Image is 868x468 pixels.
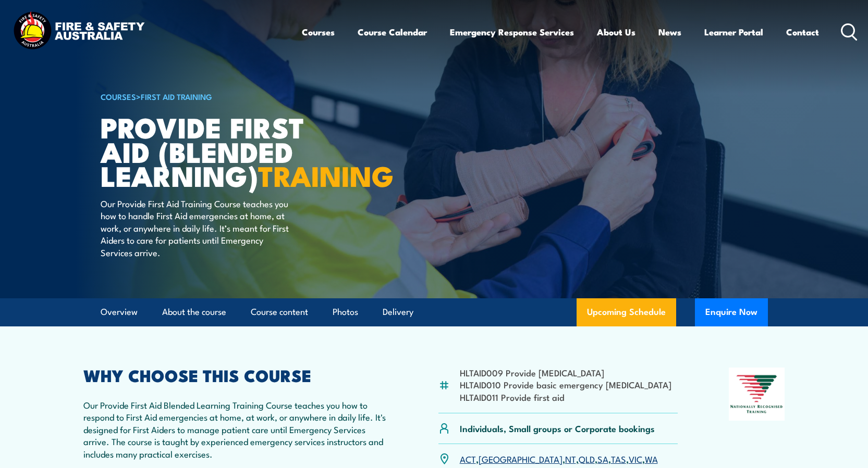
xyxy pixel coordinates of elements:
[786,18,819,46] a: Contact
[460,422,655,434] p: Individuals, Small groups or Corporate bookings
[645,452,658,465] a: WA
[101,197,291,258] p: Our Provide First Aid Training Course teaches you how to handle First Aid emergencies at home, at...
[579,452,595,465] a: QLD
[302,18,335,46] a: Courses
[162,298,226,326] a: About the course
[729,368,785,421] img: Nationally Recognised Training logo.
[358,18,427,46] a: Course Calendar
[460,452,476,465] a: ACT
[460,378,671,390] li: HLTAID010 Provide basic emergency [MEDICAL_DATA]
[141,91,212,102] a: First Aid Training
[577,298,676,326] a: Upcoming Schedule
[597,18,635,46] a: About Us
[83,399,388,460] p: Our Provide First Aid Blended Learning Training Course teaches you how to respond to First Aid em...
[658,18,681,46] a: News
[565,452,576,465] a: NT
[101,91,136,102] a: COURSES
[695,298,768,326] button: Enquire Now
[333,298,358,326] a: Photos
[101,90,358,103] h6: >
[383,298,413,326] a: Delivery
[450,18,574,46] a: Emergency Response Services
[460,366,671,378] li: HLTAID009 Provide [MEDICAL_DATA]
[629,452,642,465] a: VIC
[101,115,358,187] h1: Provide First Aid (Blended Learning)
[611,452,626,465] a: TAS
[460,453,658,465] p: , , , , , , ,
[101,298,138,326] a: Overview
[83,368,388,382] h2: WHY CHOOSE THIS COURSE
[251,298,308,326] a: Course content
[460,391,671,403] li: HLTAID011 Provide first aid
[704,18,763,46] a: Learner Portal
[597,452,608,465] a: SA
[258,153,394,196] strong: TRAINING
[479,452,563,465] a: [GEOGRAPHIC_DATA]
